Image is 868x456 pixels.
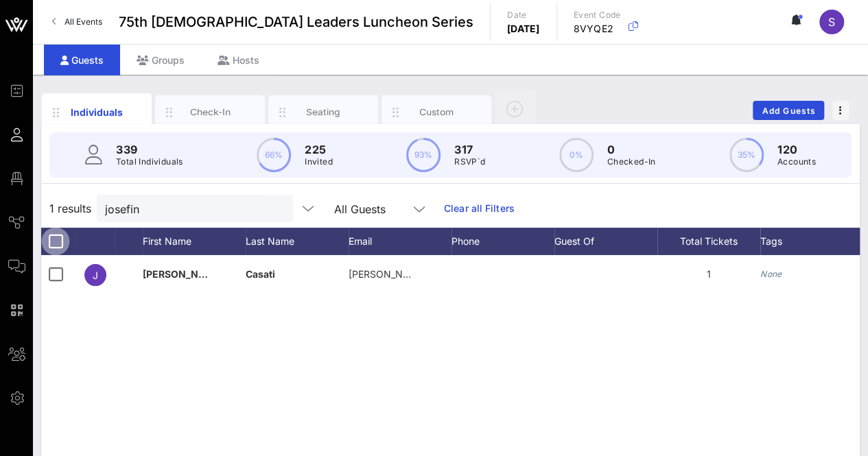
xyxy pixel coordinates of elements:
[819,10,844,34] div: S
[44,11,110,33] a: All Events
[762,106,816,116] span: Add Guests
[444,201,515,216] a: Clear all Filters
[293,106,354,119] div: Seating
[507,22,540,36] p: [DATE]
[116,155,183,169] p: Total Individuals
[143,268,224,280] span: [PERSON_NAME]
[334,203,386,215] div: All Guests
[454,141,485,158] p: 317
[305,155,333,169] p: Invited
[607,141,656,158] p: 0
[454,155,485,169] p: RSVP`d
[828,15,835,29] span: S
[753,101,824,120] button: Add Guests
[93,269,98,281] span: J
[657,228,760,255] div: Total Tickets
[326,195,436,222] div: All Guests
[451,228,554,255] div: Phone
[246,228,349,255] div: Last Name
[777,141,816,158] p: 120
[406,106,467,119] div: Custom
[349,228,451,255] div: Email
[67,105,128,119] div: Individuals
[201,45,276,75] div: Hosts
[120,45,201,75] div: Groups
[349,268,593,280] span: [PERSON_NAME][EMAIL_ADDRESS][DOMAIN_NAME]
[116,141,183,158] p: 339
[607,155,656,169] p: Checked-In
[49,200,91,217] span: 1 results
[143,228,246,255] div: First Name
[119,12,473,32] span: 75th [DEMOGRAPHIC_DATA] Leaders Luncheon Series
[554,228,657,255] div: Guest Of
[777,155,816,169] p: Accounts
[574,22,621,36] p: 8VYQE2
[180,106,241,119] div: Check-In
[64,16,102,27] span: All Events
[760,269,782,279] i: None
[657,255,760,293] div: 1
[305,141,333,158] p: 225
[574,8,621,22] p: Event Code
[44,45,120,75] div: Guests
[246,268,275,280] span: Casati
[507,8,540,22] p: Date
